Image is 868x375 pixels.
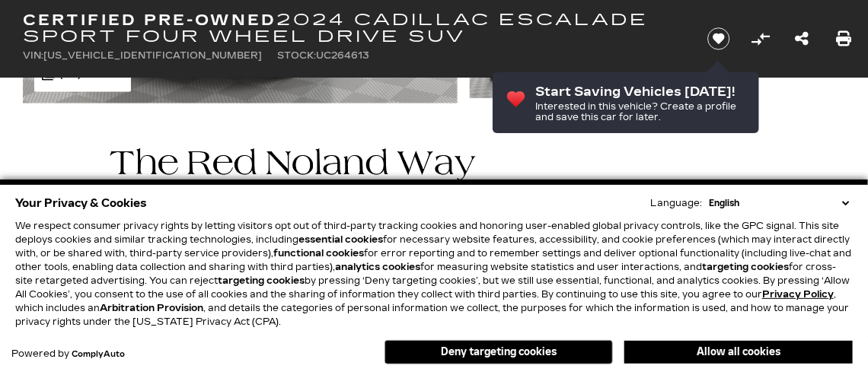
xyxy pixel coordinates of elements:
[705,196,853,210] select: Language Select
[72,350,125,359] a: ComplyAuto
[762,289,834,300] a: Privacy Policy
[15,219,853,329] p: We respect consumer privacy rights by letting visitors opt out of third-party tracking cookies an...
[277,50,316,61] span: Stock:
[702,262,789,272] strong: targeting cookies
[316,50,369,61] span: UC264613
[624,341,853,364] button: Allow all cookies
[650,199,702,208] div: Language:
[273,248,364,259] strong: functional cookies
[15,192,147,214] span: Your Privacy & Cookies
[702,27,736,51] button: Save vehicle
[100,303,203,313] strong: Arbitration Provision
[43,50,262,61] span: [US_VEHICLE_IDENTIFICATION_NUMBER]
[218,275,305,286] strong: targeting cookies
[23,11,276,29] strong: Certified Pre-Owned
[23,11,683,45] h1: 2024 Cadillac Escalade Sport Four Wheel Drive SUV
[836,28,851,49] a: Print this Certified Pre-Owned 2024 Cadillac Escalade Sport Four Wheel Drive SUV
[23,50,43,61] span: VIN:
[335,262,420,272] strong: analytics cookies
[11,349,125,359] div: Powered by
[749,27,772,50] button: Compare vehicle
[795,28,809,49] a: Share this Certified Pre-Owned 2024 Cadillac Escalade Sport Four Wheel Drive SUV
[385,340,613,364] button: Deny targeting cookies
[298,234,383,245] strong: essential cookies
